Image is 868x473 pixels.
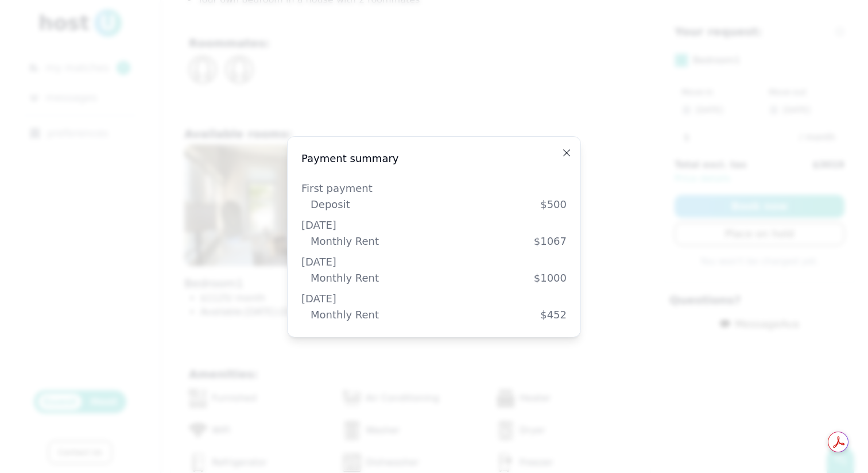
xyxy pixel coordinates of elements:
h3: Payment summary [301,151,567,167]
div: $ 452 [540,307,567,323]
div: First payment [301,180,567,197]
div: $ 1067 [534,233,567,249]
span: [DATE] [301,293,336,305]
span: [DATE] [301,256,336,268]
div: Monthly Rent [311,233,379,249]
div: $ 1000 [534,270,567,286]
div: Deposit [311,197,350,213]
span: [DATE] [301,219,336,231]
div: Monthly Rent [311,270,379,286]
div: $ 500 [540,197,567,213]
div: Monthly Rent [311,307,379,323]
